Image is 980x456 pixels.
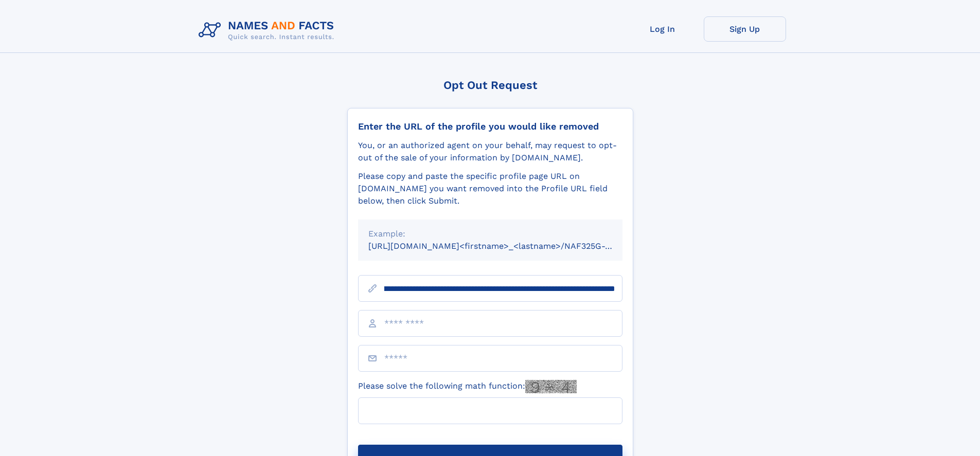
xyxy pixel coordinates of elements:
[358,139,622,164] div: You, or an authorized agent on your behalf, may request to opt-out of the sale of your informatio...
[347,79,633,92] div: Opt Out Request
[358,380,577,393] label: Please solve the following math function:
[704,16,786,42] a: Sign Up
[358,121,622,132] div: Enter the URL of the profile you would like removed
[194,16,343,44] img: Logo Names and Facts
[368,228,612,240] div: Example:
[368,241,642,251] small: [URL][DOMAIN_NAME]<firstname>_<lastname>/NAF325G-xxxxxxxx
[621,16,704,42] a: Log In
[358,170,622,207] div: Please copy and paste the specific profile page URL on [DOMAIN_NAME] you want removed into the Pr...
